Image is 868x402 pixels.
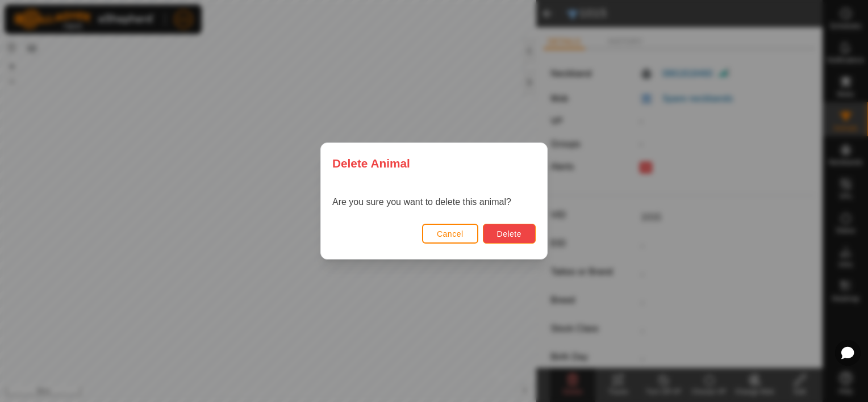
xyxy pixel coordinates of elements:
label: Are you sure you want to delete this animal? [332,197,511,207]
span: Delete [497,229,521,238]
span: Cancel [437,229,464,238]
button: Delete [483,224,536,244]
button: Cancel [422,224,478,244]
div: Delete Animal [321,143,547,183]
